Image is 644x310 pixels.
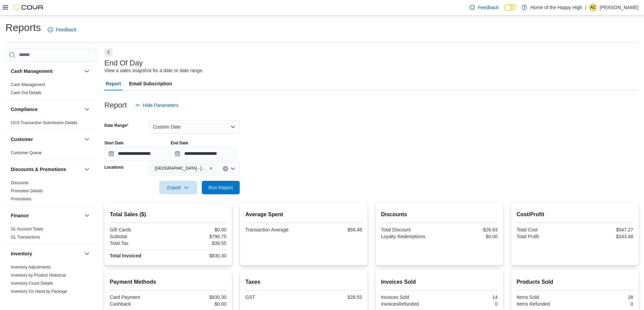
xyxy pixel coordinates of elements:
[11,188,43,194] span: Promotion Details
[576,301,633,307] div: 0
[11,136,81,143] button: Customer
[110,210,226,219] h2: Total Sales ($)
[245,294,303,300] div: GST
[104,48,113,56] button: Next
[104,123,128,128] label: Date Range
[467,1,501,14] a: Feedback
[11,212,81,219] button: Finance
[245,278,362,286] h2: Taxes
[5,119,96,130] div: Compliance
[104,67,204,74] div: View a sales snapshot for a date or date range.
[600,3,639,11] p: [PERSON_NAME]
[5,225,96,244] div: Finance
[11,273,66,278] span: Inventory by Product Historical
[11,250,81,257] button: Inventory
[110,234,167,239] div: Subtotal
[11,120,77,125] span: OCS Transaction Submission Details
[104,140,124,146] label: Start Date
[11,68,81,75] button: Cash Management
[381,278,498,286] h2: Invoices Sold
[230,166,236,171] button: Open list of options
[104,165,124,170] label: Locations
[381,210,498,219] h2: Discounts
[440,234,498,239] div: $0.00
[11,82,45,87] span: Cash Management
[110,301,167,307] div: Cashback
[14,4,44,11] img: Cova
[11,264,51,270] span: Inventory Adjustments
[171,140,188,146] label: End Date
[11,189,43,193] a: Promotion Details
[381,227,438,232] div: Total Discount
[517,227,574,232] div: Total Cost
[209,184,233,191] span: Run Report
[517,210,633,219] h2: Cost/Profit
[149,120,240,134] button: Custom Date
[381,301,438,307] div: InvoicesRefunded
[169,294,226,300] div: $830.30
[159,181,197,194] button: Export
[11,180,29,186] span: Discounts
[11,265,51,270] a: Inventory Adjustments
[440,301,498,307] div: 0
[5,81,96,100] div: Cash Management
[129,77,172,90] span: Email Subscription
[223,166,228,171] button: Clear input
[5,21,41,34] h1: Reports
[110,241,167,246] div: Total Tax
[11,120,77,125] a: OCS Transaction Submission Details
[83,212,91,220] button: Finance
[440,227,498,232] div: -$26.63
[11,150,42,155] a: Customer Queue
[11,197,31,201] a: Promotions
[163,181,193,194] span: Export
[169,241,226,246] div: $39.55
[202,181,240,194] button: Run Report
[517,294,574,300] div: Items Sold
[11,90,42,95] span: Cash Out Details
[104,101,127,109] h3: Report
[11,196,31,202] span: Promotions
[585,3,586,11] p: |
[11,250,32,257] h3: Inventory
[381,234,438,239] div: Loyalty Redemptions
[169,301,226,307] div: $0.00
[143,102,178,109] span: Hide Parameters
[11,90,42,95] a: Cash Out Details
[245,210,362,219] h2: Average Spent
[11,289,67,294] span: Inventory On Hand by Package
[517,278,633,286] h2: Products Sold
[11,150,42,156] span: Customer Queue
[11,212,29,219] h3: Finance
[110,278,226,286] h2: Payment Methods
[11,106,38,113] h3: Compliance
[11,106,81,113] button: Compliance
[504,4,518,11] input: Dark Mode
[171,147,236,161] input: Press the down key to open a popover containing a calendar.
[305,294,362,300] div: $39.55
[11,68,53,75] h3: Cash Management
[5,149,96,160] div: Customer
[11,166,66,173] h3: Discounts & Promotions
[245,227,303,232] div: Transaction Average
[589,3,597,11] div: Allan Cawthorne
[152,165,216,172] span: Sherwood Park - Wye Road - Fire & Flower
[517,234,574,239] div: Total Profit
[440,294,498,300] div: 14
[576,234,633,239] div: $243.48
[83,165,91,173] button: Discounts & Promotions
[110,253,141,258] strong: Total Invoiced
[11,180,29,185] a: Discounts
[83,67,91,75] button: Cash Management
[381,294,438,300] div: Invoices Sold
[11,281,53,286] a: Inventory Count Details
[11,82,45,87] a: Cash Management
[11,227,43,231] a: GL Account Totals
[45,23,79,36] a: Feedback
[517,301,574,307] div: Items Refunded
[106,77,121,90] span: Report
[11,235,40,239] a: GL Transactions
[478,4,498,11] span: Feedback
